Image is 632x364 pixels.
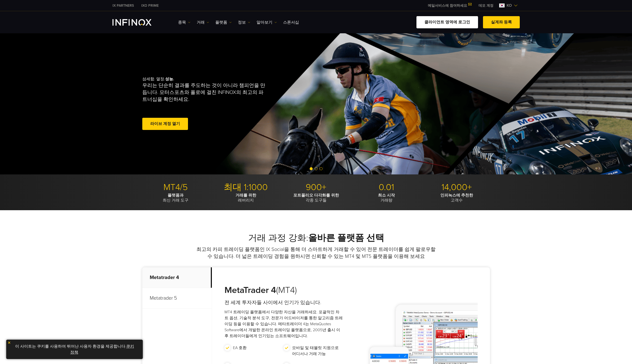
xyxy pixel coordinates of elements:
span: ko [505,2,514,8]
strong: MetaTrader 4 [224,285,276,295]
a: INFINOX [109,3,138,8]
img: yellow close icon [7,341,11,344]
p: 모바일 및 태블릿 지원으로 어디서나 거래 가능 [292,345,340,357]
a: 실계좌 등록 [483,16,520,28]
p: Metatrader 4 [142,267,212,288]
a: 라이브 계정 열기 [142,118,188,130]
p: MT4 트레이딩 플랫폼에서 다양한 자산을 거래하세요. 포괄적인 차트 옵션, 기술적 분석 도구, 전문가 어드바이저를 통한 알고리즘 트레이딩 등을 이용할 수 있습니다. 메타트레이... [224,309,343,339]
p: 14,000+ [423,182,490,193]
p: EA 호환 [233,345,247,351]
strong: 플랫폼과 [168,193,184,198]
strong: 올바른 플랫폼 선택 [308,233,384,243]
p: 거래량 [353,193,420,203]
strong: 인피녹스에 추천한 [440,193,473,198]
a: 종목 [178,19,190,25]
a: 거래 [197,19,209,25]
p: MT4/5 [142,182,209,193]
span: Go to slide 1 [310,167,313,170]
strong: 포트폴리오 다각화를 위한 [293,193,339,198]
span: Go to slide 2 [315,167,318,170]
a: 스폰서십 [283,19,299,25]
p: 각종 도구들 [283,193,349,203]
h2: 거래 과정 강화: [142,233,490,243]
strong: 최소 시작 [378,193,395,198]
a: INFINOX MENU [475,3,497,8]
a: 플랫폼 [215,19,232,25]
p: 이 사이트는 쿠키를 사용하여 뛰어난 사용자 환경을 제공합니다. . [9,342,140,357]
h3: (MT4) [224,285,343,296]
p: 레버리지 [213,193,279,203]
p: Metatrader 5 [142,288,212,309]
a: INFINOX Logo [112,19,163,26]
p: 우리는 단순히 결과를 주도하는 것이 아니라 챔피언을 만듭니다. 모터스포츠와 폴로에 걸친 INFINOX의 최고의 파트너십을 확인하세요. [142,82,267,103]
a: 알아보기 [257,19,277,25]
span: Go to slide 3 [320,167,323,170]
a: 메일서비스에 참여하세요 [424,3,475,8]
h4: 전 세계 투자자들 사이에서 인기가 있습니다. [224,299,343,306]
a: 클라이언트 영역에 로그인 [416,16,478,28]
p: 최고의 카피 트레이딩 플랫폼인 IX Social을 통해 더 스마트하게 거래할 수 있어 전문 트레이더를 쉽게 팔로우할 수 있습니다. 더 넓은 트레이딩 경험을 원하시면 신뢰할 수... [196,246,437,260]
div: 섬세함. 열정. [142,69,299,139]
strong: 거래를 위한 [235,193,256,198]
strong: 성능. [165,77,174,81]
p: 900+ [283,182,349,193]
p: 최대 1:1000 [213,182,279,193]
a: INFINOX [138,3,162,8]
p: 최신 거래 도구 [142,193,209,203]
p: 0.01 [353,182,420,193]
p: 고객수 [423,193,490,203]
a: 정보 [238,19,250,25]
